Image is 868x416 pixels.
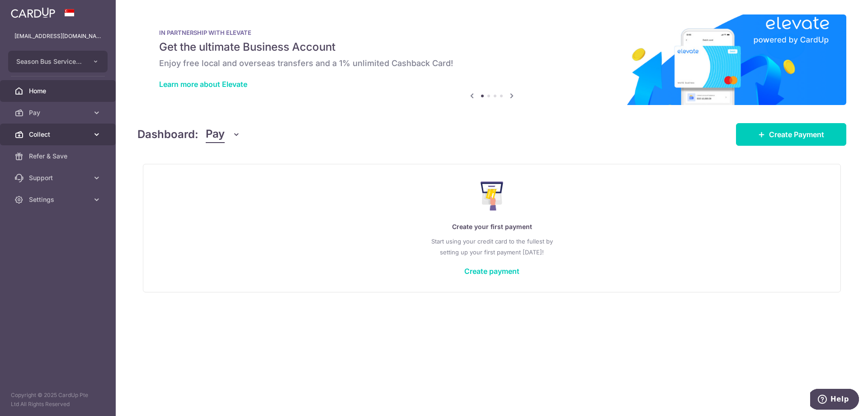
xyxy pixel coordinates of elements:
[29,86,89,96] span: Home
[159,40,825,54] h5: Get the ultimate Business Account
[29,195,89,204] span: Settings
[206,126,225,143] span: Pay
[736,123,846,146] a: Create Payment
[20,6,39,14] span: Help
[769,129,824,140] span: Create Payment
[11,7,55,18] img: CardUp
[464,267,519,276] a: Create payment
[810,389,859,411] iframe: Opens a widget where you can find more information
[29,130,89,139] span: Collect
[29,152,89,161] span: Refer & Save
[8,51,108,72] button: Season Bus Services Co Pte Ltd-SAS
[29,173,89,182] span: Support
[137,14,846,105] img: Renovation banner
[161,236,822,258] p: Start using your credit card to the fullest by setting up your first payment [DATE]!
[159,80,247,89] a: Learn more about Elevate
[16,57,83,66] span: Season Bus Services Co Pte Ltd-SAS
[206,126,241,143] button: Pay
[159,29,825,36] p: IN PARTNERSHIP WITH ELEVATE
[14,32,101,41] p: [EMAIL_ADDRESS][DOMAIN_NAME]
[481,182,504,210] img: Make Payment
[159,58,825,69] h6: Enjoy free local and overseas transfers and a 1% unlimited Cashback Card!
[29,108,89,117] span: Pay
[161,221,822,232] p: Create your first payment
[137,126,198,143] h4: Dashboard:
